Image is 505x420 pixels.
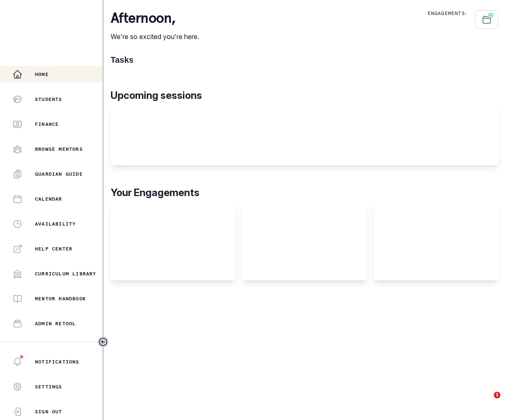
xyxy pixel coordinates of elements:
h1: Tasks [111,55,498,65]
p: Engagements: [428,10,468,17]
p: Settings [35,383,62,390]
p: Mentor Handbook [35,295,86,302]
p: Calendar [35,196,62,202]
p: Notifications [35,359,79,365]
p: Browse Mentors [35,146,83,152]
p: Home [35,71,49,78]
span: 1 [494,392,500,398]
button: Schedule Sessions [475,10,498,29]
p: Students [35,96,62,103]
p: Your Engagements [111,185,498,200]
p: Upcoming sessions [111,88,498,103]
button: Toggle sidebar [98,336,108,347]
p: Sign Out [35,408,62,415]
p: Help Center [35,246,72,252]
p: Finance [35,121,59,128]
iframe: Intercom live chat [477,392,497,412]
p: Availability [35,221,76,227]
p: Curriculum Library [35,270,96,277]
p: Admin Retool [35,320,76,327]
p: afternoon , [111,10,199,27]
p: We're so excited you're here. [111,32,199,42]
p: Guardian Guide [35,171,83,177]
